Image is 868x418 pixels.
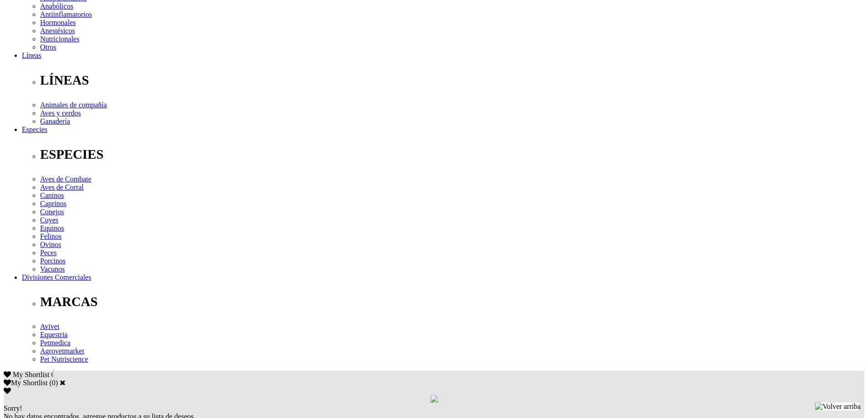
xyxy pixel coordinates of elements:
[40,101,107,109] a: Animales de compañía
[40,224,64,232] a: Equinos
[40,347,84,355] a: Agrovetmarket
[40,331,67,338] a: Equestria
[40,241,61,248] a: Ovinos
[4,379,47,387] label: My Shortlist
[13,371,49,378] span: My Shortlist
[40,355,88,363] a: Pet Nutriscience
[40,183,84,191] a: Aves de Corral
[51,371,55,378] span: 0
[431,395,438,403] img: loading.gif
[49,379,58,387] span: ( )
[40,200,67,207] a: Caprinos
[40,109,81,117] a: Aves y cerdos
[40,10,92,18] a: Antiinflamatorios
[40,191,64,199] a: Caninos
[40,73,864,88] p: LÍNEAS
[40,232,62,240] a: Felinos
[40,147,864,162] p: ESPECIES
[40,175,92,183] a: Aves de Combate
[40,339,71,347] a: Petmedica
[22,51,41,59] a: Líneas
[60,379,66,386] a: Cerrar
[52,379,56,387] label: 0
[815,403,861,411] img: Volver arriba
[22,273,91,281] a: Divisiones Comerciales
[40,249,56,257] a: Peces
[40,322,59,330] a: Avivet
[40,2,73,10] a: Anabólicos
[4,404,22,412] span: Sorry!
[40,19,76,26] a: Hormonales
[40,216,58,224] a: Cuyes
[40,294,864,309] p: MARCAS
[40,27,75,35] a: Anestésicos
[40,43,56,51] a: Otros
[22,126,47,133] a: Especies
[40,208,64,216] a: Conejos
[40,35,79,43] a: Nutricionales
[40,265,65,273] a: Vacunos
[40,257,66,265] a: Porcinos
[40,117,70,125] a: Ganadería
